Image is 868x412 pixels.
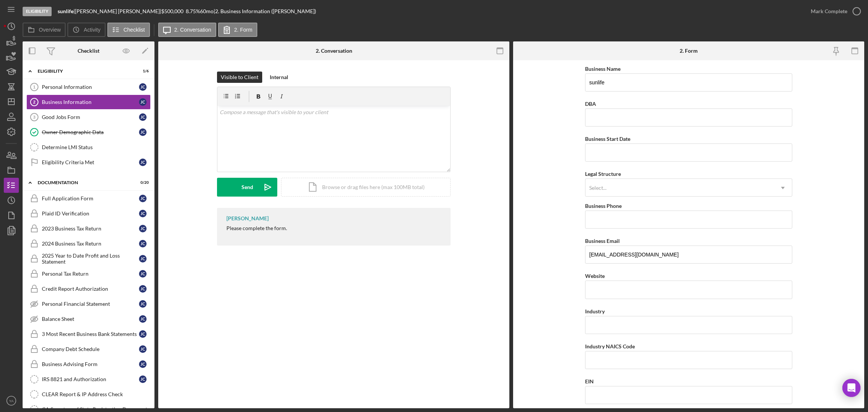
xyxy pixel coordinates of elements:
b: sunlife [58,8,73,14]
button: Visible to Client [217,72,262,83]
div: 8.75 % [186,8,200,14]
a: 1Personal Informationjc [26,79,151,95]
div: Visible to Client [221,72,258,83]
div: j c [139,285,147,293]
div: CLEAR Report & IP Address Check [42,391,150,397]
div: j c [139,315,147,323]
label: Checklist [124,27,145,33]
a: 2Business Informationjc [26,95,151,110]
div: Checklist [78,48,99,54]
div: j c [139,225,147,232]
div: Internal [270,72,288,83]
div: | [58,8,75,14]
label: Industry NAICS Code [585,343,635,349]
label: Business Email [585,238,620,244]
div: Open Intercom Messenger [842,379,860,397]
button: Checklist [107,23,150,37]
button: Activity [67,23,105,37]
div: Business Advising Form [42,361,139,367]
div: IRS 8821 and Authorization [42,376,139,382]
div: Determine LMI Status [42,144,150,150]
div: j c [139,240,147,247]
div: j c [139,345,147,353]
div: Documentation [38,180,130,185]
div: 3 Most Recent Business Bank Statements [42,331,139,337]
button: 2. Conversation [158,23,216,37]
div: j c [139,330,147,338]
tspan: 1 [33,85,35,89]
div: Select... [589,185,607,191]
div: j c [139,300,147,308]
button: Overview [23,23,66,37]
a: Personal Financial Statementjc [26,296,151,311]
div: 2025 Year to Date Profit and Loss Statement [42,253,139,265]
div: 2. Form [680,48,698,54]
div: Mark Complete [811,4,847,19]
div: 2023 Business Tax Return [42,226,139,232]
label: 2. Form [234,27,252,33]
div: Eligibility [38,69,130,73]
div: Eligibility Criteria Met [42,159,139,165]
div: Good Jobs Form [42,114,139,120]
button: 2. Form [218,23,257,37]
a: 3Good Jobs Formjc [26,110,151,125]
div: Please complete the form. [226,225,287,231]
div: j c [139,255,147,262]
div: j c [139,270,147,278]
div: j c [139,210,147,217]
tspan: 2 [33,100,35,104]
a: Full Application Formjc [26,191,151,206]
a: Balance Sheetjc [26,311,151,327]
button: Internal [266,72,292,83]
div: 1 / 6 [135,69,149,73]
div: Balance Sheet [42,316,139,322]
span: $500,000 [161,8,183,14]
a: 2023 Business Tax Returnjc [26,221,151,236]
label: DBA [585,101,596,107]
div: j c [139,128,147,136]
div: j c [139,195,147,202]
button: YA [4,393,19,408]
div: 2. Conversation [316,48,352,54]
div: Personal Tax Return [42,271,139,277]
div: Credit Report Authorization [42,286,139,292]
div: j c [139,375,147,383]
div: Business Information [42,99,139,105]
div: j c [139,113,147,121]
a: Credit Report Authorizationjc [26,281,151,296]
a: IRS 8821 and Authorizationjc [26,372,151,387]
a: 3 Most Recent Business Bank Statementsjc [26,327,151,342]
div: Send [241,178,253,197]
a: 2024 Business Tax Returnjc [26,236,151,251]
a: Plaid ID Verificationjc [26,206,151,221]
button: Mark Complete [803,4,864,19]
button: Send [217,178,277,197]
div: Personal Information [42,84,139,90]
label: Overview [39,27,61,33]
div: Plaid ID Verification [42,211,139,217]
label: 2. Conversation [174,27,211,33]
tspan: 3 [33,115,35,119]
div: j c [139,98,147,106]
a: Eligibility Criteria Metjc [26,155,151,170]
div: j c [139,159,147,166]
label: Activity [84,27,100,33]
a: Owner Demographic Datajc [26,125,151,140]
label: EIN [585,378,594,385]
div: | 2. Business Information ([PERSON_NAME]) [214,8,316,14]
label: Business Phone [585,203,622,209]
label: Business Name [585,66,620,72]
div: 0 / 20 [135,180,149,185]
a: CLEAR Report & IP Address Check [26,387,151,402]
a: Determine LMI Status [26,140,151,155]
div: Personal Financial Statement [42,301,139,307]
div: j c [139,83,147,91]
div: [PERSON_NAME] [226,215,269,221]
div: [PERSON_NAME] [PERSON_NAME] | [75,8,161,14]
div: j c [139,360,147,368]
a: Personal Tax Returnjc [26,266,151,281]
a: Company Debt Schedulejc [26,342,151,357]
a: 2025 Year to Date Profit and Loss Statementjc [26,251,151,266]
div: 2024 Business Tax Return [42,241,139,247]
label: Website [585,273,605,279]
